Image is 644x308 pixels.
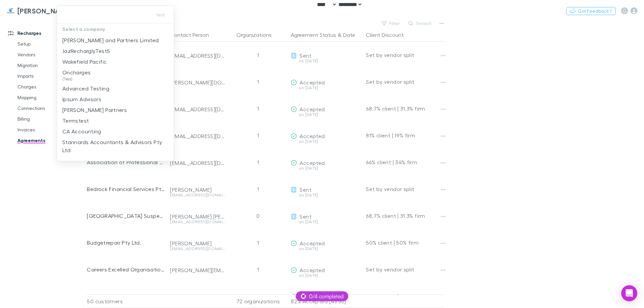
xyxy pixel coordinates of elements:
[62,84,109,93] p: Advanced Testing
[62,58,107,66] p: Wakefield Pacific
[62,117,89,125] p: Termstest
[62,157,88,165] p: Darkwave
[62,68,91,76] p: Oncharges
[62,106,127,114] p: [PERSON_NAME] Partners
[62,36,159,44] p: [PERSON_NAME] and Partners Limited
[62,138,168,154] p: Stannards Accountants & Advisors Pty Ltd
[150,11,171,19] button: test
[621,285,637,301] div: Open Intercom Messenger
[57,23,174,35] p: Select a company
[62,47,110,55] p: JazRecharglyTest5
[62,76,91,82] span: (Test)
[156,11,165,19] span: test
[62,95,101,103] p: Ipsum Advisors
[62,127,101,135] p: CA Accounting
